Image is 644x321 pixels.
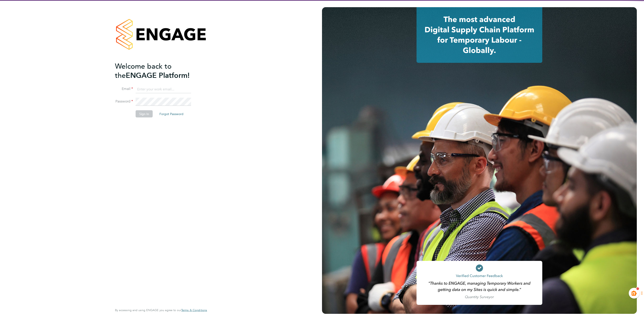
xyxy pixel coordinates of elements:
[115,87,133,91] label: Email
[115,99,133,104] label: Password
[115,61,203,80] h2: ENGAGE Platform!
[156,110,187,118] button: Forgot Password
[181,308,207,312] span: Terms & Conditions
[115,308,207,312] span: By accessing and using ENGAGE you agree to our
[115,62,172,80] span: Welcome back to the
[181,308,207,312] a: Terms & Conditions
[136,85,191,93] input: Enter your work email...
[136,110,153,118] button: Sign In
